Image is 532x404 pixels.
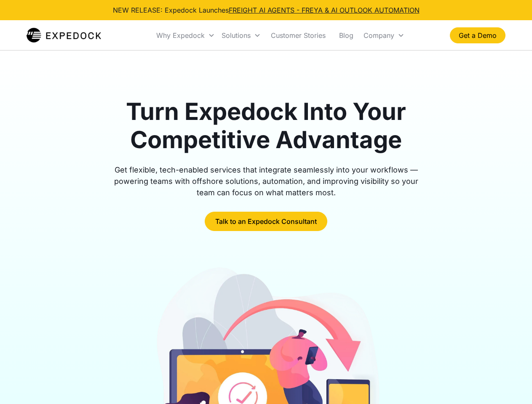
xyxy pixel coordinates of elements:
[27,27,101,44] img: Expedock Logo
[153,21,218,50] div: Why Expedock
[104,98,428,154] h1: Turn Expedock Into Your Competitive Advantage
[360,21,408,50] div: Company
[490,364,532,404] iframe: Chat Widget
[218,21,264,50] div: Solutions
[264,21,332,50] a: Customer Stories
[332,21,360,50] a: Blog
[205,212,327,231] a: Talk to an Expedock Consultant
[113,5,420,15] div: NEW RELEASE: Expedock Launches
[27,27,101,44] a: home
[222,31,251,40] div: Solutions
[364,31,394,40] div: Company
[450,27,505,43] a: Get a Demo
[156,31,205,40] div: Why Expedock
[104,164,428,198] div: Get flexible, tech-enabled services that integrate seamlessly into your workflows — powering team...
[229,6,420,14] a: FREIGHT AI AGENTS - FREYA & AI OUTLOOK AUTOMATION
